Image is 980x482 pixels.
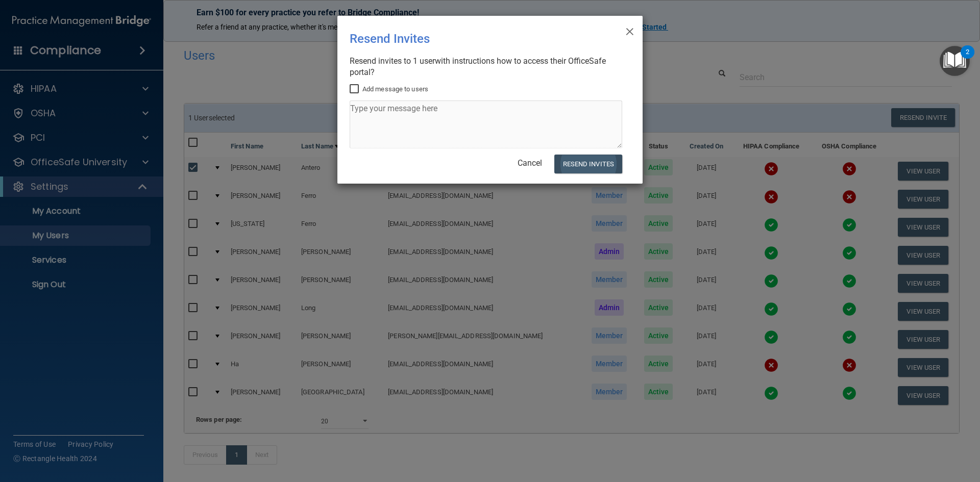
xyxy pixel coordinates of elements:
[350,83,428,95] label: Add message to users
[940,46,970,76] button: Open Resource Center, 2 new notifications
[518,158,542,168] a: Cancel
[350,24,589,54] div: Resend Invites
[625,20,634,40] span: ×
[554,155,622,173] button: Resend Invites
[350,85,361,93] input: Add message to users
[966,52,969,65] div: 2
[350,56,622,78] div: Resend invites to 1 user with instructions how to access their OfficeSafe portal?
